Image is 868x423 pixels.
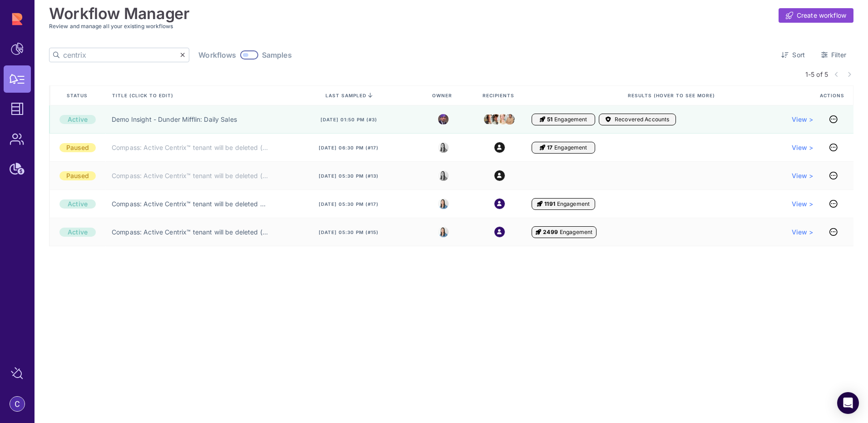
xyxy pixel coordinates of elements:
span: 1191 [544,200,555,208]
a: View > [792,199,814,209]
span: [DATE] 01:50 pm (#3) [321,116,377,123]
span: 2499 [543,229,558,236]
i: Engagement [537,200,542,208]
a: View > [792,143,814,152]
span: [DATE] 05:30 pm (#15) [319,229,379,235]
a: Compass: Active Centrix™ tenant will be deleted (Partner) ❌ [112,171,271,180]
a: View > [792,115,814,124]
img: angela.jpeg [498,111,508,127]
h3: Review and manage all your existing workflows [49,23,853,30]
div: Active [59,115,96,124]
span: 51 [547,116,552,123]
img: account-photo [10,397,25,411]
a: Compass: Active Centrix™ tenant will be deleted (AE) ❌ [112,228,271,237]
span: Create workflow [797,11,846,20]
span: Samples [262,50,292,60]
span: Engagement [554,116,587,123]
span: Engagement [554,144,587,151]
img: 8525803544391_e4bc78f9dfe39fb1ff36_32.jpg [438,142,449,153]
span: Workflows [198,50,236,60]
span: Actions [820,92,846,99]
i: Engagement [540,144,545,151]
img: stanley.jpeg [504,112,515,126]
span: [DATE] 06:30 pm (#17) [319,144,379,151]
span: Title (click to edit) [112,92,175,99]
div: Paused [59,143,96,152]
span: Recovered Accounts [615,116,670,123]
span: Sort [792,50,805,60]
div: Open Intercom Messenger [837,392,859,414]
img: 8525803544391_e4bc78f9dfe39fb1ff36_32.jpg [438,199,449,209]
span: Status [67,92,89,99]
i: Engagement [536,229,541,236]
span: Owner [432,92,454,99]
span: Recipients [483,92,516,99]
input: Search by title [63,48,180,62]
span: 1-5 of 5 [805,70,828,79]
a: View > [792,228,814,237]
a: Compass: Active Centrix™ tenant will be deleted ❌ (SE) [112,199,271,209]
div: Active [59,228,96,237]
a: Compass: Active Centrix™ tenant will be deleted (TCSM) ❌ [112,143,271,152]
img: kevin.jpeg [484,114,494,124]
span: [DATE] 05:30 pm (#13) [319,173,379,179]
a: View > [792,171,814,180]
span: Filter [831,50,846,60]
h1: Workflow Manager [49,5,190,23]
div: Paused [59,171,96,180]
span: 17 [547,144,552,151]
img: jim.jpeg [491,114,501,124]
span: Engagement [560,229,592,236]
span: [DATE] 05:30 pm (#17) [319,201,379,207]
span: Engagement [557,200,590,208]
img: michael.jpeg [438,114,449,124]
div: Active [59,199,96,209]
i: Accounts [606,116,611,123]
a: Demo Insight - Dunder Mifflin: Daily Sales [112,115,237,124]
img: 8525803544391_e4bc78f9dfe39fb1ff36_32.jpg [438,170,449,181]
span: last sampled [325,93,366,98]
img: 8525803544391_e4bc78f9dfe39fb1ff36_32.jpg [438,227,449,237]
i: Engagement [540,116,545,123]
span: Results (Hover to see more) [628,92,717,99]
